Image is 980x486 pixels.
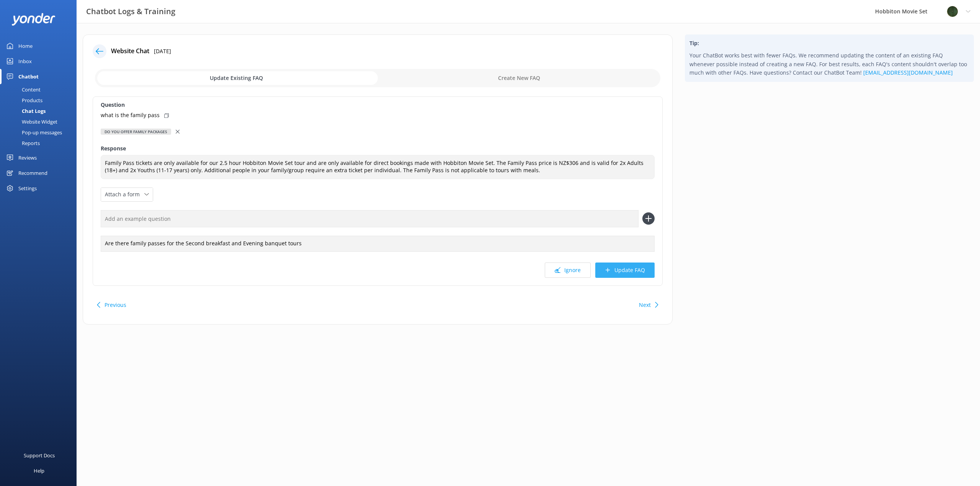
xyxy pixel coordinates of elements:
[5,127,62,138] div: Pop-up messages
[24,448,55,463] div: Support Docs
[101,144,655,153] label: Response
[639,297,651,313] button: Next
[5,95,77,106] a: Products
[947,6,958,17] img: 34-1720495293.png
[18,165,47,181] div: Recommend
[105,190,144,199] span: Attach a form
[545,263,591,278] button: Ignore
[5,116,77,127] a: Website Widget
[34,463,44,478] div: Help
[5,106,46,116] div: Chat Logs
[105,297,126,313] button: Previous
[689,39,969,47] h4: Tip:
[101,236,655,252] div: Are there family passes for the Second breakfast and Evening banquet tours
[18,181,37,196] div: Settings
[5,127,77,138] a: Pop-up messages
[5,95,42,106] div: Products
[101,210,639,227] input: Add an example question
[101,101,655,109] label: Question
[18,54,32,69] div: Inbox
[18,38,33,54] div: Home
[101,111,160,119] p: what is the family pass
[863,69,953,76] a: [EMAIL_ADDRESS][DOMAIN_NAME]
[11,13,56,26] img: yonder-white-logo.png
[5,84,77,95] a: Content
[101,155,655,179] textarea: Family Pass tickets are only available for our 2.5 hour Hobbiton Movie Set tour and are only avai...
[5,138,77,148] a: Reports
[18,150,37,165] div: Reviews
[5,138,40,148] div: Reports
[111,46,149,56] h4: Website Chat
[86,5,175,18] h3: Chatbot Logs & Training
[18,69,39,84] div: Chatbot
[154,47,171,55] p: [DATE]
[5,106,77,116] a: Chat Logs
[689,51,969,77] p: Your ChatBot works best with fewer FAQs. We recommend updating the content of an existing FAQ whe...
[101,129,171,135] div: Do you offer family packages
[595,263,655,278] button: Update FAQ
[5,84,41,95] div: Content
[5,116,57,127] div: Website Widget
